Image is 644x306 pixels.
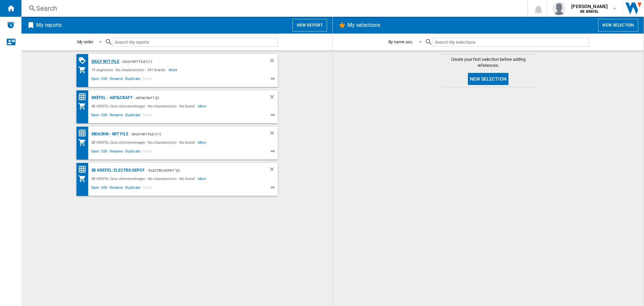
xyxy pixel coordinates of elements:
span: Share [142,148,153,156]
span: Share [142,184,153,192]
div: - Art&Craft (2) [132,94,256,102]
input: Search My reports [113,38,278,47]
div: By name asc. [388,39,414,44]
span: Duplicate [124,76,142,84]
span: More [169,66,178,74]
div: BE KREFEL: Electro depot [90,166,145,175]
div: - "Electro depot" (2) [145,166,255,175]
div: BE KREFEL:Gros electroménager - No characteristic - No brand [90,138,198,146]
span: Duplicate [124,112,142,120]
span: [PERSON_NAME] [571,3,608,10]
b: BE KREFEL [580,9,599,14]
span: Open [90,76,101,84]
div: PROMOTIONS Matrix [78,56,90,65]
button: New selection [598,19,638,32]
button: New report [292,19,327,32]
span: Edit [100,184,109,192]
div: MDA/BIN - WIT file [90,130,128,138]
span: Edit [100,148,109,156]
div: My Assortment [78,175,90,183]
div: My Assortment [78,66,90,74]
span: Share [142,112,153,120]
span: Share [142,76,153,84]
div: My Assortment [78,138,90,146]
span: More [198,138,208,146]
span: More [198,102,208,110]
div: Delete [269,166,278,175]
div: Delete [269,57,278,66]
span: Edit [100,112,109,120]
div: Price Matrix [78,129,90,137]
div: - Daily WIT file (11) [119,57,255,66]
div: Delete [269,130,278,138]
span: Open [90,184,101,192]
span: Open [90,148,101,156]
span: Edit [100,76,109,84]
div: Price Matrix [78,93,90,101]
input: Search My selections [433,38,589,47]
span: Create your first selection before adding references. [441,56,535,69]
span: More [198,175,208,183]
div: Krëfel - Art&Craft [90,94,132,102]
img: profile.jpg [552,2,566,15]
img: alerts-logo.svg [7,21,15,29]
span: Duplicate [124,184,142,192]
div: Search [36,4,510,13]
span: Rename [109,112,124,120]
div: My Assortment [78,102,90,110]
span: Rename [109,76,124,84]
div: BE KREFEL:Gros electroménager - No characteristic - No brand [90,102,198,110]
h2: My reports [35,19,63,32]
div: Delete [269,94,278,102]
div: Daily WIT file [90,57,120,66]
button: New selection [468,73,508,85]
div: 19 segments - No characteristic - 341 brands [90,66,169,74]
div: BE KREFEL:Gros electroménager - No characteristic - No brand [90,175,198,183]
h2: My selections [346,19,382,32]
div: Price Matrix [78,165,90,174]
span: Open [90,112,101,120]
span: Rename [109,184,124,192]
div: My order [77,39,93,44]
span: Duplicate [124,148,142,156]
span: Rename [109,148,124,156]
div: - Daily WIT file (11) [128,130,256,138]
